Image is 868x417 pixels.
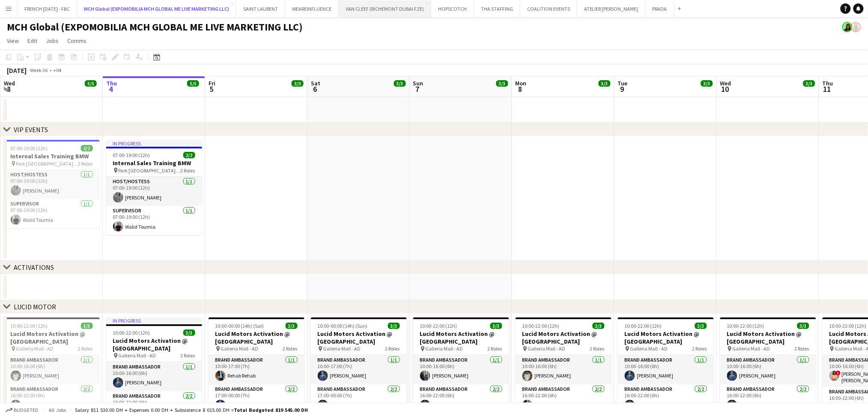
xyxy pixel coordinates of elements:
[285,0,339,17] button: WEAREINFLUENCE
[474,0,520,17] button: THA STAFFING
[829,323,867,329] span: 10:00-22:00 (12h)
[221,345,259,352] span: Galleria Mall - AD
[18,0,77,17] button: FRENCH [DATE] - FBC
[106,362,202,391] app-card-role: Brand Ambassador1/110:00-16:00 (6h)[PERSON_NAME]
[394,88,406,94] div: 1 Job
[67,37,87,45] span: Comms
[497,88,508,94] div: 1 Job
[339,0,431,17] button: VAN CLEEF (RICHEMONT DUBAI FZE)
[593,323,605,329] span: 3/3
[412,84,424,94] span: 7
[692,345,707,352] span: 2 Roles
[528,345,566,352] span: Galleria Mall - AD
[106,140,202,235] app-job-card: In progress07:00-19:00 (12h)2/2Internal Sales Training BMW Park [GEOGRAPHIC_DATA], [GEOGRAPHIC_DA...
[7,37,19,45] span: View
[823,79,833,87] span: Thu
[625,323,662,329] span: 10:00-22:00 (12h)
[851,22,861,32] app-user-avatar: Viviane Melatti
[4,170,100,199] app-card-role: Host/Hostess1/107:00-19:00 (12h)[PERSON_NAME]
[385,345,400,352] span: 2 Roles
[14,407,39,413] span: Budgeted
[106,317,202,324] div: In progress
[11,323,48,329] span: 10:00-22:00 (12h)
[4,355,100,384] app-card-role: Brand Ambassador1/110:00-16:00 (6h)[PERSON_NAME]
[85,80,97,87] span: 5/5
[47,407,68,413] span: All jobs
[311,330,407,345] h3: Lucid Motors Activation @ [GEOGRAPHIC_DATA]
[215,323,264,329] span: 10:00-00:00 (14h) (Sat)
[797,323,809,329] span: 3/3
[804,88,815,94] div: 1 Job
[311,355,407,384] app-card-role: Brand Ambassador1/110:00-17:00 (7h)[PERSON_NAME]
[85,88,98,94] div: 2 Jobs
[4,79,15,87] span: Wed
[599,88,610,94] div: 1 Job
[733,345,770,352] span: Galleria Mall - AD
[28,67,50,73] span: Week 36
[719,84,731,94] span: 10
[599,80,611,87] span: 3/3
[413,355,509,384] app-card-role: Brand Ambassador1/110:00-16:00 (6h)[PERSON_NAME]
[577,0,646,17] button: ATELIER [PERSON_NAME]
[516,79,527,87] span: Mon
[183,329,195,336] span: 3/3
[16,345,54,352] span: Galleria Mall - AD
[81,323,93,329] span: 3/3
[106,79,117,87] span: Thu
[119,167,181,174] span: Park [GEOGRAPHIC_DATA], [GEOGRAPHIC_DATA]
[3,35,22,46] a: View
[42,35,62,46] a: Jobs
[24,35,41,46] a: Edit
[14,263,54,272] div: ACTIVATIONS
[209,355,304,384] app-card-role: Brand Ambassador1/110:00-17:00 (7h)Rehab Rehab
[618,330,714,345] h3: Lucid Motors Activation @ [GEOGRAPHIC_DATA]
[3,84,15,94] span: 3
[53,67,61,73] div: +04
[842,22,853,32] app-user-avatar: Sara Mendhao
[4,330,100,345] h3: Lucid Motors Activation @ [GEOGRAPHIC_DATA]
[14,125,48,134] div: VIP EVENTS
[181,352,195,359] span: 2 Roles
[4,152,100,160] h3: Internal Sales Training BMW
[311,79,320,87] span: Sat
[236,0,285,17] button: SAINT LAURENT
[207,84,215,94] span: 5
[183,152,195,158] span: 2/2
[590,345,605,352] span: 2 Roles
[78,345,93,352] span: 2 Roles
[310,84,320,94] span: 6
[106,159,202,167] h3: Internal Sales Training BMW
[617,84,628,94] span: 9
[27,37,37,45] span: Edit
[113,329,150,336] span: 10:00-22:00 (12h)
[7,21,303,33] h1: MCH Global (EXPOMOBILIA MCH GLOBAL ME LIVE MARKETING LLC)
[11,145,48,151] span: 07:00-19:00 (12h)
[821,84,833,94] span: 11
[720,79,731,87] span: Wed
[720,355,816,384] app-card-role: Brand Ambassador1/110:00-16:00 (6h)[PERSON_NAME]
[394,80,406,87] span: 3/3
[106,140,202,147] div: In progress
[701,88,713,94] div: 1 Job
[4,140,100,228] app-job-card: 07:00-19:00 (12h)2/2Internal Sales Training BMW Park [GEOGRAPHIC_DATA], [GEOGRAPHIC_DATA]2 RolesH...
[81,145,93,151] span: 2/2
[522,323,560,329] span: 10:00-22:00 (12h)
[695,323,707,329] span: 3/3
[75,407,308,413] div: Salary 811 530.00 DH + Expenses 0.00 DH + Subsistence 8 015.00 DH =
[516,330,611,345] h3: Lucid Motors Activation @ [GEOGRAPHIC_DATA]
[209,79,215,87] span: Fri
[618,355,714,384] app-card-role: Brand Ambassador1/110:00-16:00 (6h)[PERSON_NAME]
[836,371,841,376] span: !
[426,345,463,352] span: Galleria Mall - AD
[181,167,195,174] span: 2 Roles
[106,177,202,206] app-card-role: Host/Hostess1/107:00-19:00 (12h)[PERSON_NAME]
[78,160,93,167] span: 2 Roles
[106,206,202,235] app-card-role: Supervisor1/107:00-19:00 (12h)Walid Toumia
[105,84,117,94] span: 4
[720,330,816,345] h3: Lucid Motors Activation @ [GEOGRAPHIC_DATA]
[795,345,809,352] span: 2 Roles
[727,323,764,329] span: 10:00-22:00 (12h)
[516,355,611,384] app-card-role: Brand Ambassador1/110:00-16:00 (6h)[PERSON_NAME]
[413,330,509,345] h3: Lucid Motors Activation @ [GEOGRAPHIC_DATA]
